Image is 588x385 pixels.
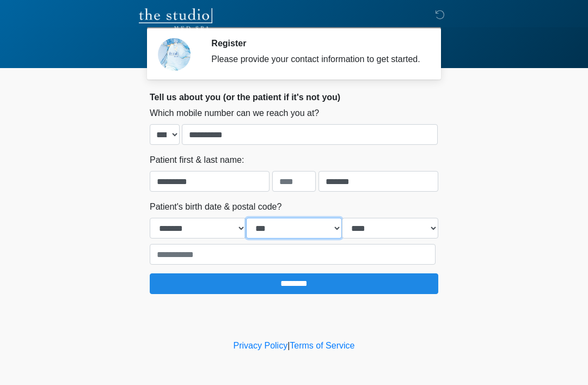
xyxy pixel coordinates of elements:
[150,200,281,213] label: Patient's birth date & postal code?
[211,53,422,66] div: Please provide your contact information to get started.
[150,107,319,120] label: Which mobile number can we reach you at?
[139,8,212,30] img: The Studio Med Spa Logo
[287,341,290,350] a: |
[150,154,244,167] label: Patient first & last name:
[158,38,191,71] img: Agent Avatar
[150,92,438,102] h2: Tell us about you (or the patient if it's not you)
[290,341,354,350] a: Terms of Service
[234,341,288,350] a: Privacy Policy
[211,38,422,48] h2: Register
